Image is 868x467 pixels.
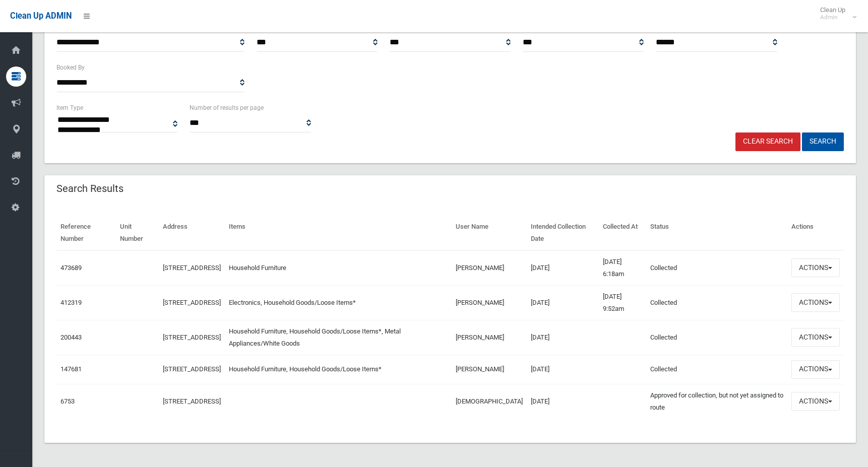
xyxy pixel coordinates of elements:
[791,328,840,347] button: Actions
[527,355,599,384] td: [DATE]
[163,397,221,405] a: [STREET_ADDRESS]
[791,293,840,312] button: Actions
[60,397,75,405] a: 6753
[802,132,844,151] button: Search
[791,360,840,379] button: Actions
[527,216,599,250] th: Intended Collection Date
[159,216,225,250] th: Address
[163,264,221,272] a: [STREET_ADDRESS]
[452,320,527,355] td: [PERSON_NAME]
[225,355,452,384] td: Household Furniture, Household Goods/Loose Items*
[452,250,527,286] td: [PERSON_NAME]
[646,216,787,250] th: Status
[452,384,527,419] td: [DEMOGRAPHIC_DATA]
[60,299,82,306] a: 412319
[56,102,83,113] label: Item Type
[820,14,845,21] small: Admin
[527,250,599,286] td: [DATE]
[787,216,844,250] th: Actions
[599,216,646,250] th: Collected At
[527,285,599,320] td: [DATE]
[646,320,787,355] td: Collected
[646,285,787,320] td: Collected
[60,365,82,373] a: 147681
[225,285,452,320] td: Electronics, Household Goods/Loose Items*
[60,333,82,341] a: 200443
[225,320,452,355] td: Household Furniture, Household Goods/Loose Items*, Metal Appliances/White Goods
[815,6,855,21] span: Clean Up
[452,216,527,250] th: User Name
[452,355,527,384] td: [PERSON_NAME]
[527,384,599,419] td: [DATE]
[163,299,221,306] a: [STREET_ADDRESS]
[791,392,840,411] button: Actions
[527,320,599,355] td: [DATE]
[225,216,452,250] th: Items
[60,264,82,272] a: 473689
[646,384,787,419] td: Approved for collection, but not yet assigned to route
[116,216,159,250] th: Unit Number
[56,62,85,73] label: Booked By
[646,250,787,286] td: Collected
[163,333,221,341] a: [STREET_ADDRESS]
[452,285,527,320] td: [PERSON_NAME]
[735,132,800,151] a: Clear Search
[646,355,787,384] td: Collected
[225,250,452,286] td: Household Furniture
[190,102,264,113] label: Number of results per page
[10,11,72,21] span: Clean Up ADMIN
[599,250,646,286] td: [DATE] 6:18am
[56,216,116,250] th: Reference Number
[599,285,646,320] td: [DATE] 9:52am
[791,258,840,277] button: Actions
[44,179,136,198] header: Search Results
[163,365,221,373] a: [STREET_ADDRESS]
